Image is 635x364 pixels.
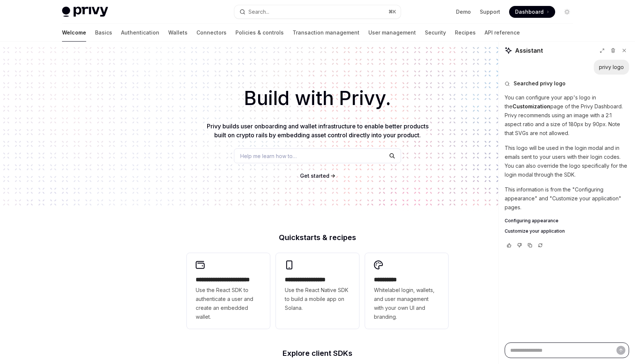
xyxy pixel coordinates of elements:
span: Customize your application [505,228,565,234]
textarea: Ask a question... [505,342,629,358]
a: Connectors [196,24,227,42]
span: Help me learn how to… [240,152,297,160]
button: Searched privy logo [505,80,629,87]
p: You can configure your app's logo in the page of the Privy Dashboard. Privy recommends using an i... [505,93,629,138]
div: privy logo [599,63,624,71]
h1: Build with Privy. [12,84,623,113]
a: Security [425,24,446,42]
strong: Customization [512,103,550,109]
button: Vote that response was good [505,242,514,249]
img: light logo [62,7,108,17]
a: Demo [456,8,471,16]
a: Customize your application [505,228,629,234]
a: Recipes [455,24,476,42]
a: **** **** **** ***Use the React Native SDK to build a mobile app on Solana. [276,253,359,329]
a: Configuring appearance [505,218,629,224]
p: This information is from the "Configuring appearance" and "Customize your application" pages. [505,185,629,212]
button: Vote that response was not good [515,242,524,249]
a: Basics [95,24,112,42]
button: Copy chat response [525,242,534,249]
span: Dashboard [515,8,544,16]
span: Whitelabel login, wallets, and user management with your own UI and branding. [374,286,439,321]
a: Authentication [121,24,159,42]
a: Wallets [168,24,188,42]
a: Welcome [62,24,86,42]
button: Toggle dark mode [561,6,573,18]
h2: Quickstarts & recipes [187,234,448,241]
a: Support [480,8,500,16]
span: Use the React SDK to authenticate a user and create an embedded wallet. [196,286,261,321]
div: Search... [248,7,269,16]
a: Get started [300,172,329,180]
span: Searched privy logo [514,80,566,87]
span: Assistant [515,46,543,55]
span: Configuring appearance [505,218,559,224]
a: User management [368,24,416,42]
a: **** *****Whitelabel login, wallets, and user management with your own UI and branding. [365,253,448,329]
span: Privy builds user onboarding and wallet infrastructure to enable better products built on crypto ... [207,122,429,139]
a: API reference [485,24,520,42]
p: This logo will be used in the login modal and in emails sent to your users with their login codes... [505,144,629,179]
span: ⌘ K [388,9,396,15]
a: Transaction management [293,24,359,42]
a: Policies & controls [235,24,284,42]
span: Use the React Native SDK to build a mobile app on Solana. [285,286,350,312]
a: Dashboard [509,6,555,18]
button: Send message [616,346,625,355]
button: Reload last chat [536,242,545,249]
button: Search...⌘K [234,5,401,19]
span: Get started [300,173,329,179]
h2: Explore client SDKs [187,350,448,357]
